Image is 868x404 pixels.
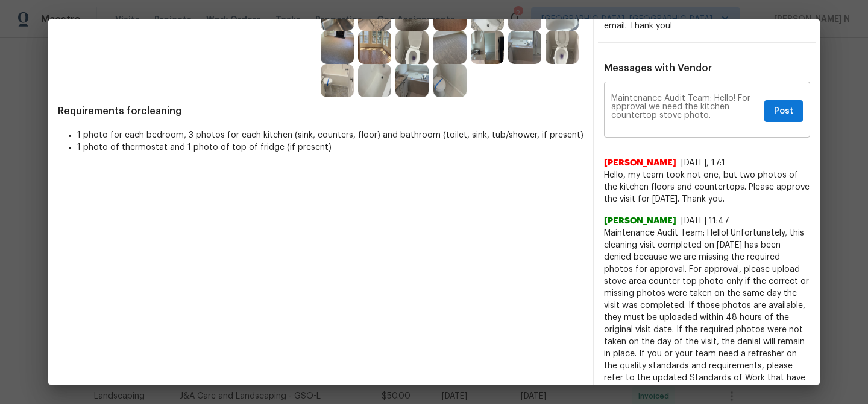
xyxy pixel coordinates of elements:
[77,141,583,153] li: 1 photo of thermostat and 1 photo of top of fridge (if present)
[764,100,803,123] button: Post
[774,104,793,119] span: Post
[604,215,676,227] span: [PERSON_NAME]
[681,217,729,225] span: [DATE] 11:47
[77,129,583,141] li: 1 photo for each bedroom, 3 photos for each kitchen (sink, counters, floor) and bathroom (toilet,...
[604,63,712,73] span: Messages with Vendor
[604,227,810,396] span: Maintenance Audit Team: Hello! Unfortunately, this cleaning visit completed on [DATE] has been de...
[604,169,810,205] span: Hello, my team took not one, but two photos of the kitchen floors and countertops. Please approve...
[58,105,583,117] span: Requirements for cleaning
[604,157,676,169] span: [PERSON_NAME]
[681,159,725,167] span: [DATE], 17:1
[611,94,759,128] textarea: Maintenance Audit Team: Hello! For approval we need the kitchen countertop stove photo.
